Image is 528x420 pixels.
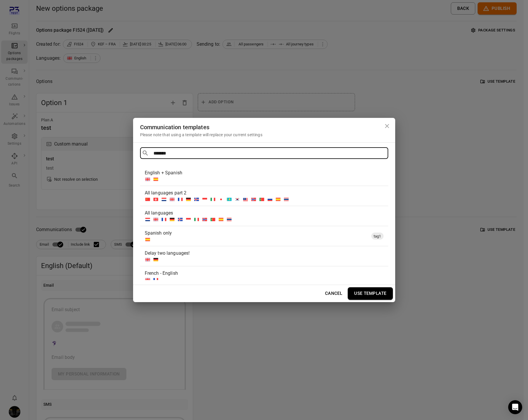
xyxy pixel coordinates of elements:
div: French - English [145,270,381,277]
div: French - English [140,266,388,286]
div: Delay two languages! [145,250,381,257]
div: Open Intercom Messenger [508,400,522,414]
button: Cancel [322,287,346,300]
div: Communication templates [140,123,388,132]
div: Spanish onlytag1 [140,226,388,246]
div: All languages part 2 [140,186,388,206]
button: Close dialog [381,120,393,132]
div: Spanish only [145,230,369,237]
div: All languages [140,206,388,226]
div: Delay two languages! [140,246,388,266]
div: English + Spanish [145,169,381,176]
div: English + Spanish [140,166,388,186]
button: Use template [348,287,393,300]
div: All languages part 2 [145,189,381,196]
div: All languages [145,210,381,217]
span: tag1 [371,233,384,239]
div: Please note that using a template will replace your current settings [140,132,388,138]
